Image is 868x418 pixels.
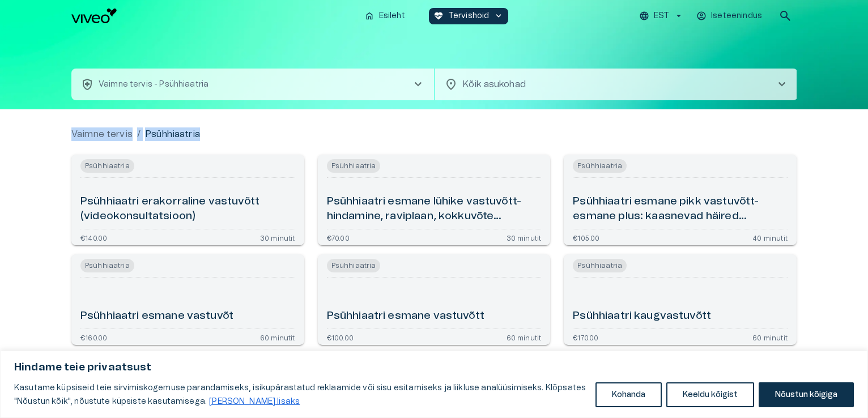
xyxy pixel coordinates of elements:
p: €160.00 [80,334,107,340]
h6: Psühhiaatri esmane vastuvõt [80,309,233,324]
span: Psühhiaatria [573,159,627,173]
h6: Psühhiaatri kaugvastuvõtt [573,309,711,324]
p: / [137,127,141,141]
a: Open service booking details [564,254,797,345]
h6: Psühhiaatri esmane lühike vastuvõtt- hindamine, raviplaan, kokkuvõte (videokonsultatsioon) [327,194,542,224]
p: Psühhiaatria [145,127,200,141]
h6: Psühhiaatri esmane pikk vastuvõtt- esmane plus: kaasnevad häired (videokonsultatsioon) [573,194,788,224]
p: Kõik asukohad [462,78,757,91]
p: Iseteenindus [711,10,762,22]
a: Open service booking details [318,155,551,245]
span: Psühhiaatria [327,159,381,173]
p: Vaimne tervis - Psühhiaatria [99,79,209,91]
p: 30 minutit [507,234,542,241]
p: Hindame teie privaatsust [14,361,854,374]
a: Open service booking details [71,254,304,345]
button: ecg_heartTervishoidkeyboard_arrow_down [429,8,509,24]
span: keyboard_arrow_down [493,11,504,21]
p: Esileht [379,10,405,22]
button: Nõustun kõigiga [759,382,854,407]
span: search [778,9,792,23]
p: 40 minutit [752,234,788,241]
p: €140.00 [80,234,107,241]
span: Psühhiaatria [80,259,134,272]
button: Iseteenindus [695,8,765,24]
button: open search modal [774,5,797,27]
h6: Psühhiaatri esmane vastuvõtt [327,309,484,324]
span: chevron_right [411,78,425,91]
a: Open service booking details [318,254,551,345]
a: Loe lisaks [209,397,300,406]
p: €70.00 [327,234,350,241]
button: Kohanda [595,382,662,407]
button: Keeldu kõigist [666,382,754,407]
p: 60 minutit [260,334,295,340]
span: chevron_right [775,78,789,91]
p: 30 minutit [260,234,295,241]
p: Kasutame küpsiseid teie sirvimiskogemuse parandamiseks, isikupärastatud reklaamide või sisu esita... [14,381,587,408]
a: Open service booking details [564,155,797,245]
a: Vaimne tervis [71,127,133,141]
span: Psühhiaatria [327,259,381,272]
span: home [364,11,375,21]
a: Open service booking details [71,155,304,245]
span: Psühhiaatria [573,259,627,272]
span: Psühhiaatria [80,159,134,173]
span: ecg_heart [433,11,444,21]
p: 60 minutit [752,334,788,340]
span: location_on [444,78,458,91]
p: EST [654,10,669,22]
button: EST [637,8,686,24]
span: Help [58,9,75,18]
button: homeEsileht [360,8,411,24]
p: 60 minutit [507,334,542,340]
span: health_and_safety [80,78,94,91]
a: Navigate to homepage [71,8,355,23]
p: €100.00 [327,334,354,340]
img: Viveo logo [71,8,117,23]
p: €170.00 [573,334,598,340]
p: €105.00 [573,234,599,241]
h6: Psühhiaatri erakorraline vastuvõtt (videokonsultatsioon) [80,194,295,224]
button: health_and_safetyVaimne tervis - Psühhiaatriachevron_right [71,69,434,100]
p: Tervishoid [448,10,490,22]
